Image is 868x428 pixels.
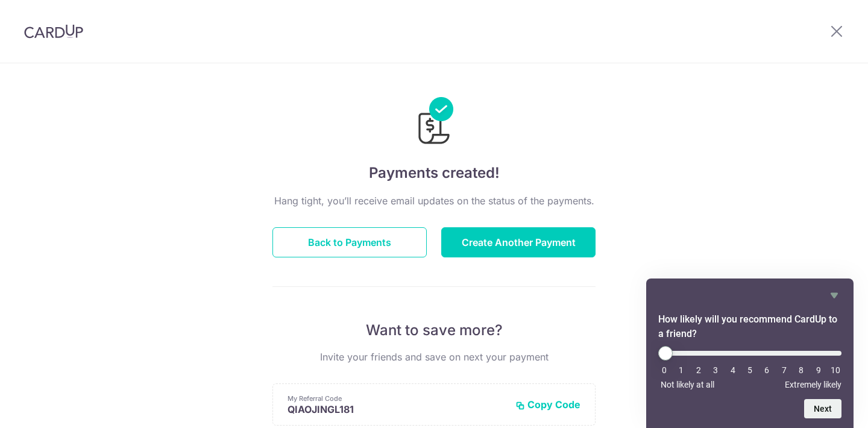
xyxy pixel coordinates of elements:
[829,365,841,375] li: 10
[727,365,739,375] li: 4
[675,365,687,375] li: 1
[693,365,705,375] li: 2
[661,380,714,389] span: Not likely at all
[288,403,506,415] p: QIAOJINGL181
[658,365,670,375] li: 0
[272,194,596,208] p: Hang tight, you’ll receive email updates on the status of the payments.
[658,288,841,418] div: How likely will you recommend CardUp to a friend? Select an option from 0 to 10, with 0 being Not...
[785,380,841,389] span: Extremely likely
[709,365,722,375] li: 3
[515,398,580,411] button: Copy Code
[272,350,596,364] p: Invite your friends and save on next your payment
[778,365,790,375] li: 7
[272,321,596,340] p: Want to save more?
[761,365,773,375] li: 6
[813,365,825,375] li: 9
[415,97,453,148] img: Payments
[272,227,427,257] button: Back to Payments
[744,365,756,375] li: 5
[658,346,841,389] div: How likely will you recommend CardUp to a friend? Select an option from 0 to 10, with 0 being Not...
[804,399,841,418] button: Next question
[827,288,841,303] button: Hide survey
[272,162,596,184] h4: Payments created!
[288,394,506,403] p: My Referral Code
[441,227,596,257] button: Create Another Payment
[24,24,83,39] img: CardUp
[658,312,841,341] h2: How likely will you recommend CardUp to a friend? Select an option from 0 to 10, with 0 being Not...
[795,365,807,375] li: 8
